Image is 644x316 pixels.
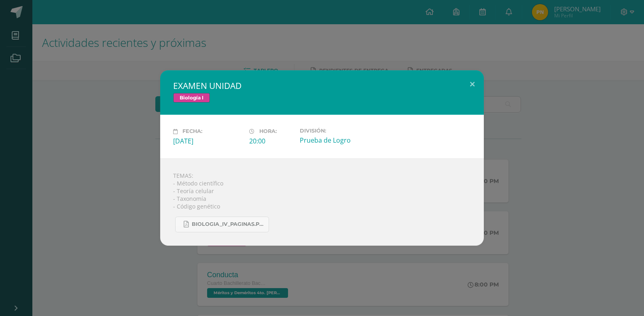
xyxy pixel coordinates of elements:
[182,129,202,135] span: Fecha:
[175,217,269,232] a: BIOLOGIA_IV_PAGINAS.pdf
[461,70,484,98] button: Close (Esc)
[173,80,471,91] h2: EXAMEN UNIDAD
[300,136,369,145] div: Prueba de Logro
[173,137,243,145] div: [DATE]
[249,137,293,145] div: 20:00
[160,158,484,246] div: TEMAS: - Método científico - Teoría celular - Taxonomía - Código genético
[259,129,277,135] span: Hora:
[300,128,369,134] label: División:
[192,221,265,228] span: BIOLOGIA_IV_PAGINAS.pdf
[173,93,210,103] span: Biología I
